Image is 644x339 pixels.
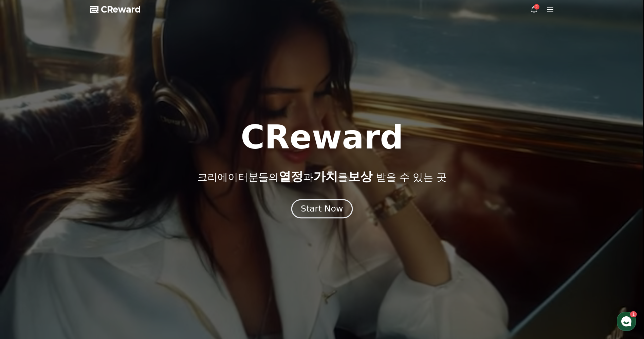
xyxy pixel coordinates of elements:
span: 가치 [313,169,338,183]
a: 2 [530,5,538,14]
span: 설정 [105,225,113,231]
h1: CReward [241,121,403,154]
div: 2 [534,4,539,9]
button: Start Now [291,199,353,219]
span: CReward [101,4,141,15]
span: 홈 [21,225,25,231]
span: 1 [69,215,71,220]
a: CReward [90,4,141,15]
a: 홈 [2,215,45,232]
p: 크리에이터분들의 과 를 받을 수 있는 곳 [197,170,446,183]
a: Start Now [293,206,351,213]
a: 설정 [88,215,130,232]
div: Start Now [301,203,343,215]
span: 열정 [279,169,303,183]
span: 대화 [62,225,70,231]
a: 1대화 [45,215,88,232]
span: 보상 [348,169,372,183]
